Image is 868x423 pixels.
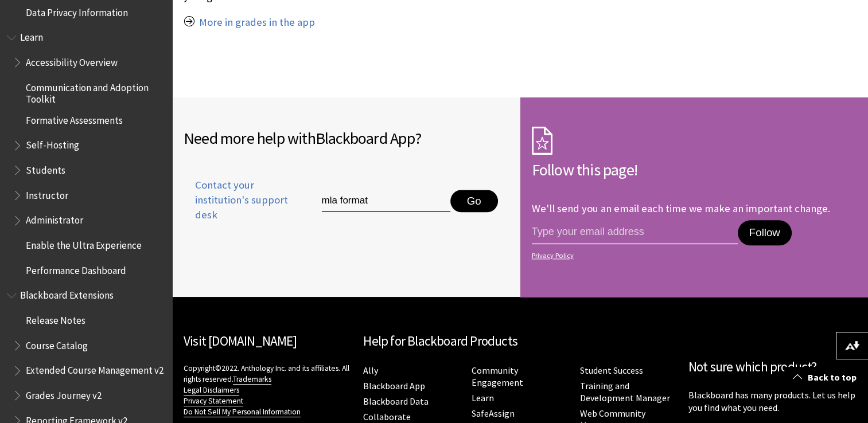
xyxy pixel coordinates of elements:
a: Privacy Statement [184,396,243,406]
a: Blackboard App [363,380,425,392]
p: Copyright©2022. Anthology Inc. and its affiliates. All rights reserved. [184,363,352,417]
h2: Need more help with ? [184,126,509,150]
span: Extended Course Management v2 [26,361,164,377]
span: Blackboard App [316,128,415,148]
a: Back to top [784,367,868,388]
button: Follow [738,220,792,245]
a: Legal Disclaimers [184,385,239,395]
span: Blackboard Extensions [20,286,114,301]
nav: Book outline for Blackboard Learn Help [7,28,165,280]
span: Contact your institution's support desk [184,178,295,223]
a: Do Not Sell My Personal Information [184,407,301,417]
span: Self-Hosting [26,136,79,151]
a: Visit [DOMAIN_NAME] [184,332,297,349]
h2: Not sure which product? [688,357,857,377]
span: Students [26,160,65,176]
p: Blackboard has many products. Let us help you find what you need. [688,389,857,414]
h2: Follow this page! [532,158,857,182]
span: Accessibility Overview [26,53,118,68]
a: Community Engagement [472,365,523,389]
span: Data Privacy Information [26,3,128,18]
a: Privacy Policy [532,252,854,260]
a: SafeAssign [472,408,515,420]
a: Collaborate [363,411,411,423]
input: Type institution name to get support [322,190,450,213]
span: Formative Assessments [26,111,123,126]
h2: Help for Blackboard Products [363,331,677,351]
a: Contact your institution's support desk [184,178,295,237]
a: Blackboard Data [363,395,429,408]
span: Grades Journey v2 [26,386,102,401]
a: Trademarks [233,374,271,385]
span: Instructor [26,186,68,201]
p: We'll send you an email each time we make an important change. [532,202,830,215]
img: Subscription Icon [532,126,552,155]
span: Course Catalog [26,336,88,351]
a: Ally [363,365,378,377]
a: More in grades in the app [199,15,315,29]
span: Communication and Adoption Toolkit [26,78,164,105]
span: Performance Dashboard [26,261,126,276]
a: Learn [472,392,494,404]
input: email address [532,220,738,244]
button: Go [450,190,498,213]
a: Student Success [580,365,643,377]
a: Training and Development Manager [580,380,670,404]
span: Enable the Ultra Experience [26,236,142,251]
span: Learn [20,28,43,44]
span: Administrator [26,211,83,226]
span: Release Notes [26,311,85,326]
